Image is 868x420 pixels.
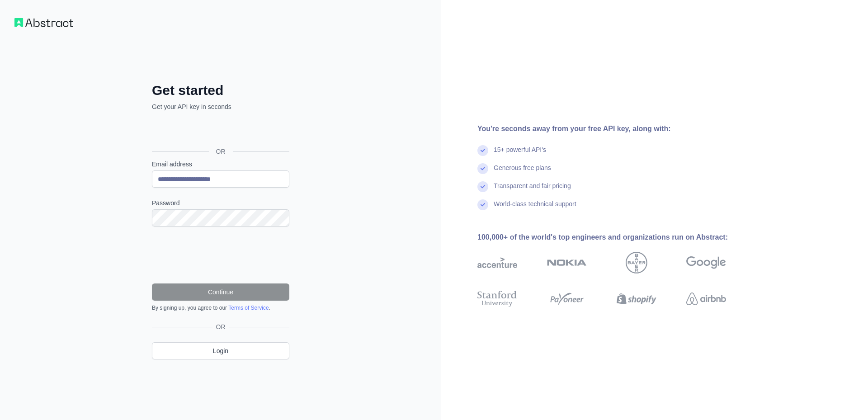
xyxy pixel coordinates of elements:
img: check mark [477,145,488,156]
img: check mark [477,199,488,210]
div: Transparent and fair pricing [494,181,571,199]
div: World-class technical support [494,199,576,217]
iframe: reCAPTCHA [152,237,289,273]
label: Email address [152,160,289,169]
span: OR [209,147,233,156]
a: Terms of Service [228,305,269,311]
div: You're seconds away from your free API key, along with: [477,123,755,134]
button: Continue [152,283,289,301]
img: airbnb [686,289,726,309]
img: nokia [547,252,587,274]
span: OR [212,322,229,331]
img: check mark [477,163,488,174]
img: stanford university [477,289,517,309]
img: Workflow [14,18,73,27]
div: Generous free plans [494,163,551,181]
img: accenture [477,252,517,274]
label: Password [152,198,289,208]
img: bayer [626,252,647,274]
div: 100,000+ of the world's top engineers and organizations run on Abstract: [477,232,755,243]
p: Get your API key in seconds [152,102,289,111]
div: 15+ powerful API's [494,145,546,163]
iframe: Sign in with Google Button [147,121,292,141]
h2: Get started [152,82,289,99]
img: check mark [477,181,488,192]
img: shopify [617,289,656,309]
div: By signing up, you agree to our . [152,304,289,311]
a: Login [152,342,289,359]
img: google [686,252,726,274]
img: payoneer [547,289,587,309]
